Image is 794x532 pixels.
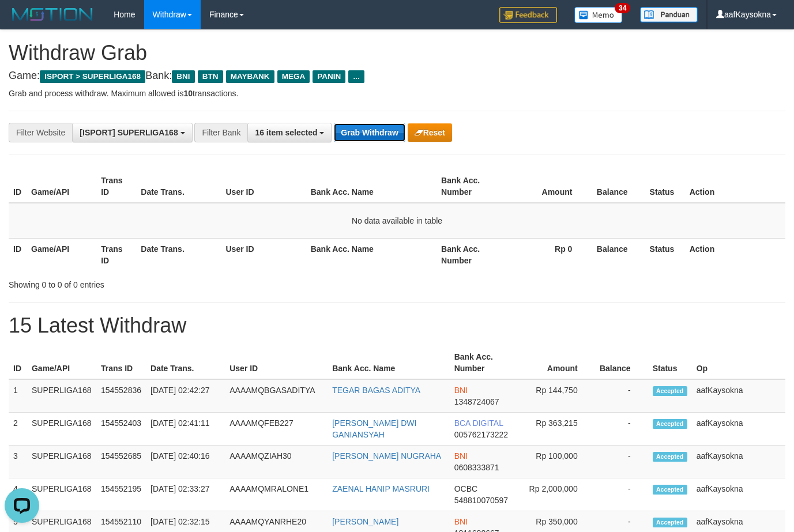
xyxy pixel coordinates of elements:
img: Feedback.jpg [499,7,557,23]
td: [DATE] 02:41:11 [146,413,225,446]
td: AAAAMQZIAH30 [225,446,328,478]
td: 2 [9,413,27,446]
td: - [595,379,648,413]
button: 16 item selected [247,123,332,142]
span: Copy 1348724067 to clipboard [454,397,499,406]
th: User ID [221,238,306,271]
span: 34 [615,3,630,13]
td: 154552195 [96,478,146,511]
a: [PERSON_NAME] [332,517,398,526]
span: BNI [172,70,194,83]
span: 16 item selected [255,128,317,137]
span: BNI [454,386,468,395]
td: aafKaysokna [692,379,785,413]
strong: 10 [183,89,193,98]
th: Trans ID [96,346,146,379]
th: User ID [225,346,328,379]
th: Status [645,238,685,271]
th: Trans ID [96,238,136,271]
th: Bank Acc. Name [306,238,436,271]
td: AAAAMQFEB227 [225,413,328,446]
a: ZAENAL HANIP MASRURI [332,484,430,493]
td: aafKaysokna [692,478,785,511]
th: Game/API [27,238,96,271]
span: BNI [454,451,468,461]
img: MOTION_logo.png [9,6,96,23]
th: Status [648,346,692,379]
span: ... [348,70,364,83]
th: Date Trans. [136,170,221,203]
th: ID [9,170,27,203]
th: Status [645,170,685,203]
span: Copy 005762173222 to clipboard [454,430,508,439]
th: Rp 0 [506,238,589,271]
span: BCA DIGITAL [454,418,503,428]
th: User ID [221,170,306,203]
h4: Game: Bank: [9,70,785,82]
td: 154552836 [96,379,146,413]
th: Amount [516,346,594,379]
td: Rp 363,215 [516,413,594,446]
td: [DATE] 02:40:16 [146,446,225,478]
td: Rp 144,750 [516,379,594,413]
td: aafKaysokna [692,446,785,478]
div: Filter Bank [194,123,247,142]
td: [DATE] 02:42:27 [146,379,225,413]
span: [ISPORT] SUPERLIGA168 [80,128,178,137]
span: BNI [454,517,468,526]
td: - [595,478,648,511]
th: Bank Acc. Name [306,170,436,203]
span: ISPORT > SUPERLIGA168 [40,70,145,83]
td: 4 [9,478,27,511]
td: AAAAMQBGASADITYA [225,379,328,413]
td: No data available in table [9,203,785,239]
td: aafKaysokna [692,413,785,446]
span: Accepted [653,485,687,495]
button: Reset [408,123,452,142]
th: Amount [506,170,589,203]
td: SUPERLIGA168 [27,379,96,413]
span: Accepted [653,518,687,527]
td: Rp 2,000,000 [516,478,594,511]
th: Action [685,170,785,203]
button: [ISPORT] SUPERLIGA168 [72,123,192,142]
span: OCBC [454,484,477,493]
span: Copy 0608333871 to clipboard [454,463,499,472]
th: Bank Acc. Name [328,346,450,379]
td: SUPERLIGA168 [27,446,96,478]
div: Showing 0 to 0 of 0 entries [9,274,322,290]
td: Rp 100,000 [516,446,594,478]
th: Balance [589,238,645,271]
td: 3 [9,446,27,478]
td: 154552403 [96,413,146,446]
button: Open LiveChat chat widget [5,5,39,39]
td: - [595,446,648,478]
a: TEGAR BAGAS ADITYA [332,386,420,395]
span: Accepted [653,452,687,462]
img: Button%20Memo.svg [574,7,623,23]
td: [DATE] 02:33:27 [146,478,225,511]
td: - [595,413,648,446]
th: Balance [589,170,645,203]
td: 1 [9,379,27,413]
h1: 15 Latest Withdraw [9,314,785,337]
th: Balance [595,346,648,379]
th: ID [9,346,27,379]
div: Filter Website [9,123,72,142]
td: 154552685 [96,446,146,478]
th: Bank Acc. Number [436,238,506,271]
th: Bank Acc. Number [450,346,517,379]
th: Game/API [27,170,96,203]
th: Op [692,346,785,379]
th: Trans ID [96,170,136,203]
th: Date Trans. [136,238,221,271]
td: AAAAMQMRALONE1 [225,478,328,511]
span: BTN [198,70,223,83]
a: [PERSON_NAME] DWI GANIANSYAH [332,418,416,439]
span: PANIN [313,70,345,83]
img: panduan.png [640,7,698,22]
th: Game/API [27,346,96,379]
button: Grab Withdraw [334,123,405,142]
span: MEGA [277,70,310,83]
td: SUPERLIGA168 [27,413,96,446]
